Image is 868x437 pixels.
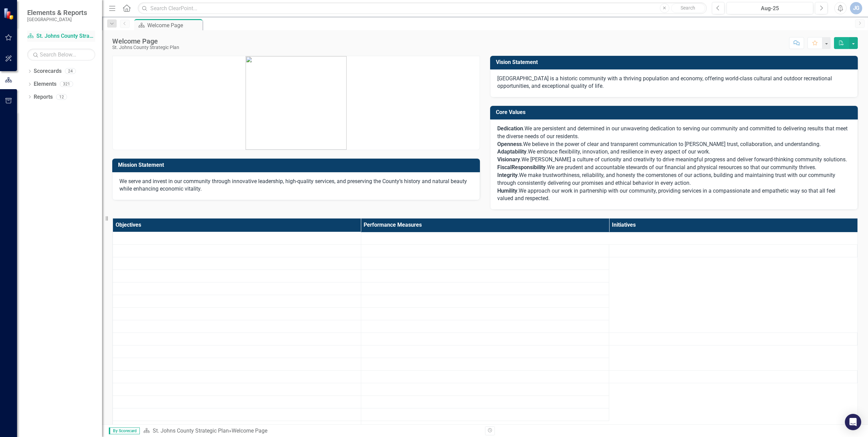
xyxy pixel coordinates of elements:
a: Reports [34,93,53,101]
div: 321 [60,81,73,87]
span: We approach our work in partnership with our community, providing services in a compassionate and... [497,188,835,202]
span: Open [497,141,510,147]
strong: Visionary [497,156,520,163]
div: Welcome Page [147,21,201,30]
strong: Humility [497,188,517,194]
button: JG [850,2,862,14]
div: Open Intercom Messenger [845,414,861,430]
span: . [546,164,547,171]
h3: Vision Statement [496,59,854,65]
div: St. Johns County Strategic Plan [112,45,179,50]
div: » [143,427,480,435]
button: Aug-25 [727,2,813,14]
span: We are persistent and determined in our unwavering dedication to serving our community and commit... [497,125,848,140]
span: . [497,156,521,163]
small: [GEOGRAPHIC_DATA] [27,17,87,22]
a: St. Johns County Strategic Plan [27,32,95,40]
div: Aug-25 [729,4,811,13]
img: mceclip0.png [246,56,347,150]
div: Welcome Page [232,427,267,434]
a: Scorecards [34,67,62,75]
span: Elements & Reports [27,9,87,17]
h3: Core Values [496,109,854,115]
span: ness [510,141,522,147]
span: . [497,172,519,178]
span: Adaptability [497,148,527,155]
span: . [497,125,524,132]
span: We serve and invest in our community through innovative leadership, high-quality services, and pr... [119,178,467,192]
input: Search ClearPoint... [138,2,707,14]
div: 12 [56,94,67,100]
span: Search [681,5,695,11]
img: ClearPoint Strategy [3,7,16,20]
span: Fiscal [497,164,512,171]
h3: Mission Statement [118,162,477,168]
span: Responsibil [512,164,540,171]
strong: Integrity [497,172,518,178]
span: We make trustworthiness, reliability, and honesty the cornerstones of our actions, building and m... [497,172,835,186]
a: St. Johns County Strategic Plan [153,427,229,434]
span: We embrace flexibility, innovation, and resilience in every aspect of our work. [528,148,710,155]
span: [GEOGRAPHIC_DATA] is a historic community with a thriving population and economy, offering world-... [497,75,832,90]
a: Elements [34,80,56,88]
span: We are prudent and accountable stewards of our financial and physical resources so that our commu... [547,164,816,171]
button: Search [671,3,705,13]
strong: Dedication [497,125,523,132]
span: ity [540,164,546,171]
span: We [PERSON_NAME] a culture of curiosity and creativity to drive meaningful progress and deliver f... [521,156,847,163]
span: . [522,141,523,147]
span: . [497,188,519,194]
input: Search Below... [27,49,95,61]
div: 24 [65,68,76,74]
span: By Scorecard [109,427,140,434]
span: We believe in the power of clear and transparent communication to [PERSON_NAME] trust, collaborat... [523,141,821,147]
div: Welcome Page [112,37,179,45]
span: . [527,148,528,155]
